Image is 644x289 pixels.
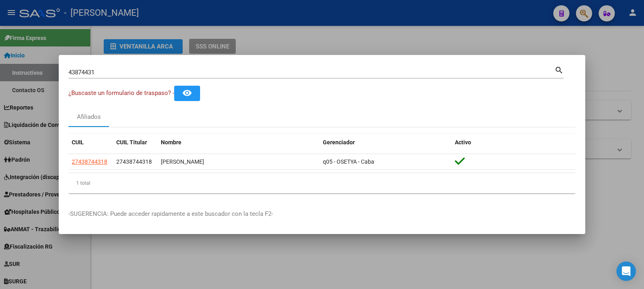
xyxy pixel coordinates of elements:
span: 27438744318 [72,158,107,165]
div: Afiliados [77,112,101,122]
span: Nombre [161,139,181,146]
datatable-header-cell: Gerenciador [320,134,452,151]
span: 27438744318 [116,158,152,165]
span: ¿Buscaste un formulario de traspaso? - [68,89,174,97]
div: Open Intercom Messenger [616,262,636,281]
div: 1 total [68,173,576,193]
span: Gerenciador [323,139,355,146]
span: Activo [455,139,471,146]
datatable-header-cell: CUIL Titular [113,134,158,151]
div: [PERSON_NAME] [161,157,316,167]
span: CUIL Titular [116,139,147,146]
p: -SUGERENCIA: Puede acceder rapidamente a este buscador con la tecla F2- [68,209,576,219]
mat-icon: remove_red_eye [182,88,192,98]
datatable-header-cell: Nombre [158,134,320,151]
span: CUIL [72,139,84,146]
datatable-header-cell: Activo [452,134,576,151]
datatable-header-cell: CUIL [68,134,113,151]
mat-icon: search [554,65,564,74]
span: q05 - OSETYA - Caba [323,158,374,165]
